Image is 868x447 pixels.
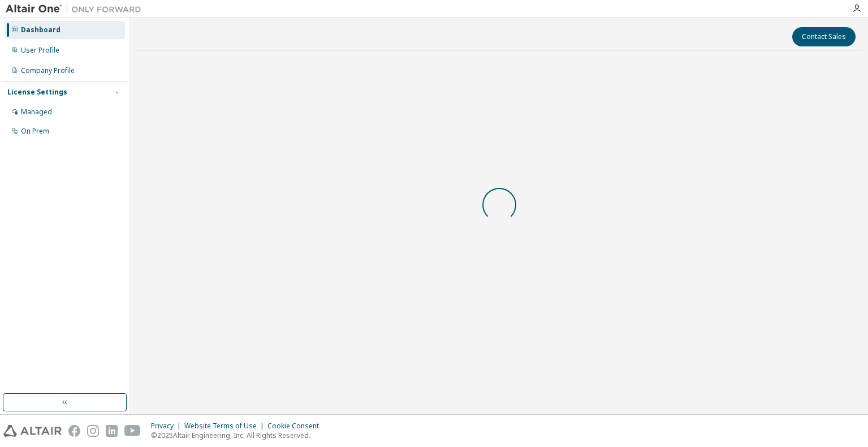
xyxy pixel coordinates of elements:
img: youtube.svg [124,425,141,437]
img: altair_logo.svg [3,425,62,437]
img: instagram.svg [87,425,99,437]
img: facebook.svg [68,425,80,437]
div: Cookie Consent [267,422,326,431]
button: Contact Sales [792,27,856,46]
img: linkedin.svg [106,425,118,437]
div: On Prem [21,127,49,136]
div: Dashboard [21,25,61,35]
div: User Profile [21,46,59,55]
div: Managed [21,108,52,117]
div: Privacy [151,422,184,431]
img: Altair One [6,3,147,15]
div: License Settings [7,88,67,97]
p: © 2025 Altair Engineering, Inc. All Rights Reserved. [151,431,326,440]
div: Website Terms of Use [184,422,267,431]
div: Company Profile [21,66,75,75]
